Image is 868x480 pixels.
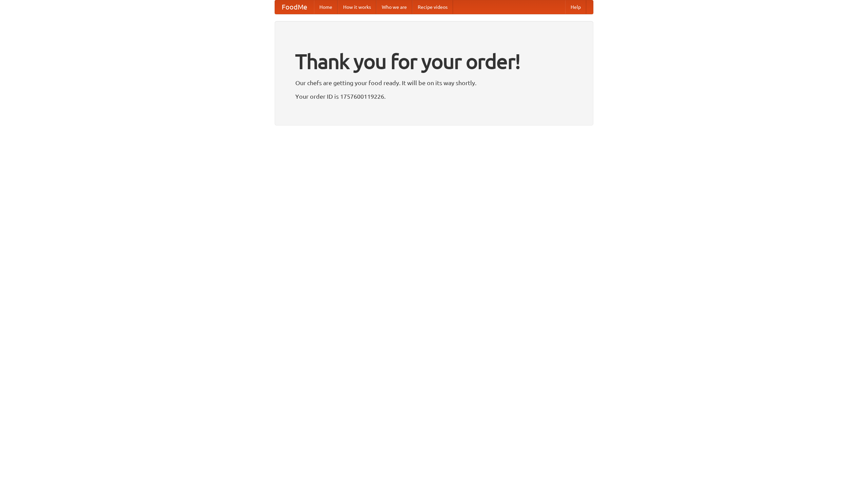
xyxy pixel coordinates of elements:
a: Who we are [376,0,412,14]
h1: Thank you for your order! [295,45,573,78]
p: Your order ID is 1757600119226. [295,91,573,101]
a: Recipe videos [412,0,453,14]
a: Help [565,0,586,14]
a: FoodMe [275,0,314,14]
a: Home [314,0,338,14]
p: Our chefs are getting your food ready. It will be on its way shortly. [295,78,573,88]
a: How it works [338,0,376,14]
